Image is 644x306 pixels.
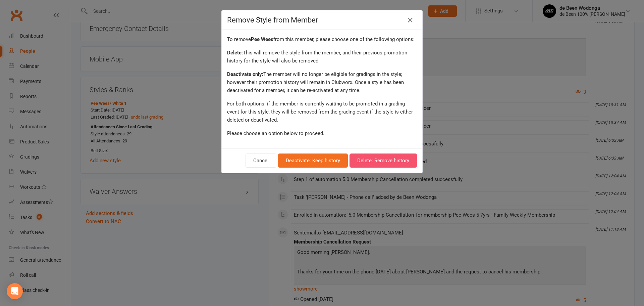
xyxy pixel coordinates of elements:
div: Please choose an option below to proceed. [227,129,417,137]
div: To remove from this member, please choose one of the following options: [227,35,417,43]
div: For both options: if the member is currently waiting to be promoted in a grading event for this s... [227,100,417,124]
div: This will remove the style from the member, and their previous promotion history for the style wi... [227,49,417,65]
strong: Deactivate only: [227,71,263,77]
h4: Remove Style from Member [227,16,417,24]
button: Cancel [246,154,276,168]
a: Close [405,15,416,26]
button: Deactivate: Keep history [278,154,348,168]
strong: Pee Wees [251,36,273,42]
div: Open Intercom Messenger [7,283,23,299]
div: The member will no longer be eligible for gradings in the style; however their promotion history ... [227,70,417,94]
strong: Delete: [227,50,243,56]
button: Delete: Remove history [350,154,417,168]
